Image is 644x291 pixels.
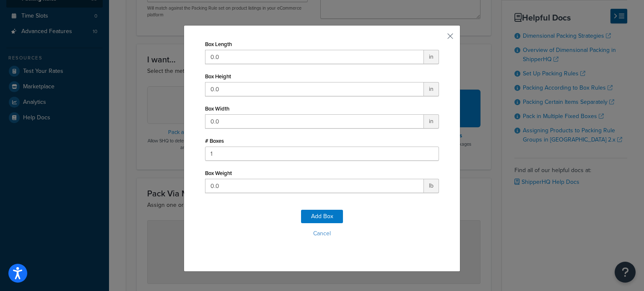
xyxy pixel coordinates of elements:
[205,106,229,112] label: Box Width
[301,210,343,223] button: Add Box
[205,41,232,47] label: Box Length
[424,114,439,129] span: in
[205,73,231,80] label: Box Height
[205,170,232,176] label: Box Weight
[424,82,439,96] span: in
[424,179,439,193] span: lb
[205,227,439,240] button: Cancel
[205,138,224,144] label: # Boxes
[424,50,439,64] span: in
